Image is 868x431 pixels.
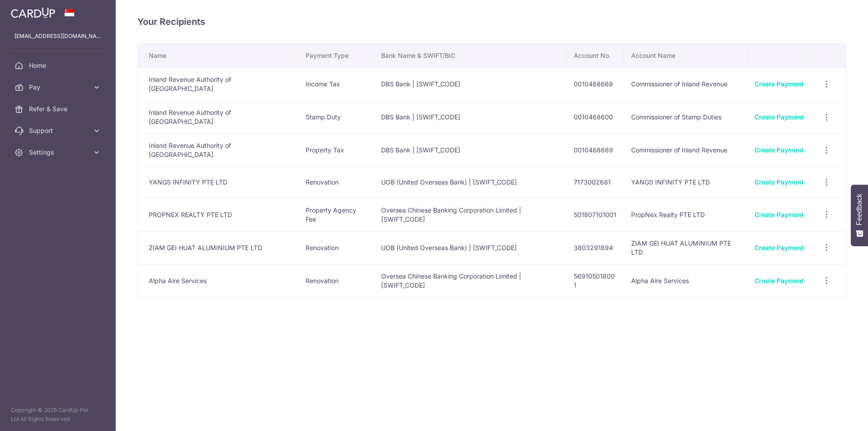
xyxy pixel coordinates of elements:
[810,404,859,426] iframe: Opens a widget where you can find more information
[755,113,804,121] a: Create Payment
[298,44,374,67] th: Payment Type
[755,146,804,154] a: Create Payment
[755,244,804,251] a: Create Payment
[566,100,624,133] td: 0010468600
[624,166,747,198] td: YANGS INFINITY PTE LTD
[138,166,298,198] td: YANGS INFINITY PTE LTD
[138,133,298,166] td: Inland Revenue Authority of [GEOGRAPHIC_DATA]
[374,44,566,67] th: Bank Name & SWIFT/BIC
[755,277,804,284] a: Create Payment
[566,166,624,198] td: 7173002681
[855,194,863,225] span: Feedback
[374,264,566,297] td: Oversea Chinese Banking Corporation Limited | [SWIFT_CODE]
[624,44,747,67] th: Account Name
[624,198,747,231] td: PropNex Realty PTE LTD
[14,32,101,41] p: [EMAIL_ADDRESS][DOMAIN_NAME]
[851,185,868,246] button: Feedback - Show survey
[624,67,747,100] td: Commissioner of Inland Revenue
[29,148,89,157] span: Settings
[138,67,298,100] td: Inland Revenue Authority of [GEOGRAPHIC_DATA]
[298,231,374,264] td: Renovation
[624,264,747,297] td: Alpha Aire Services
[298,166,374,198] td: Renovation
[29,61,89,70] span: Home
[624,231,747,264] td: ZIAM GEI HUAT ALUMINIUM PTE LTD
[566,67,624,100] td: 0010468669
[138,231,298,264] td: ZIAM GEI HUAT ALUMINIUM PTE LTD
[138,198,298,231] td: PROPNEX REALTY PTE LTD
[374,100,566,133] td: DBS Bank | [SWIFT_CODE]
[624,133,747,166] td: Commissioner of Inland Revenue
[566,264,624,297] td: 569105018001
[137,14,846,29] h4: Your Recipients
[11,7,55,18] img: CardUp
[298,133,374,166] td: Property Tax
[298,264,374,297] td: Renovation
[374,166,566,198] td: UOB (United Overseas Bank) | [SWIFT_CODE]
[298,100,374,133] td: Stamp Duty
[566,231,624,264] td: 3803291894
[298,67,374,100] td: Income Tax
[29,126,89,135] span: Support
[755,80,804,88] a: Create Payment
[566,44,624,67] th: Account No.
[29,104,89,114] span: Refer & Save
[374,133,566,166] td: DBS Bank | [SWIFT_CODE]
[138,264,298,297] td: Alpha Aire Services
[566,198,624,231] td: 501807101001
[624,100,747,133] td: Commissioner of Stamp Duties
[755,178,804,186] a: Create Payment
[138,44,298,67] th: Name
[374,231,566,264] td: UOB (United Overseas Bank) | [SWIFT_CODE]
[374,198,566,231] td: Oversea Chinese Banking Corporation Limited | [SWIFT_CODE]
[138,100,298,133] td: Inland Revenue Authority of [GEOGRAPHIC_DATA]
[29,83,89,92] span: Pay
[755,211,804,218] a: Create Payment
[566,133,624,166] td: 0010468669
[298,198,374,231] td: Property Agency Fee
[374,67,566,100] td: DBS Bank | [SWIFT_CODE]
